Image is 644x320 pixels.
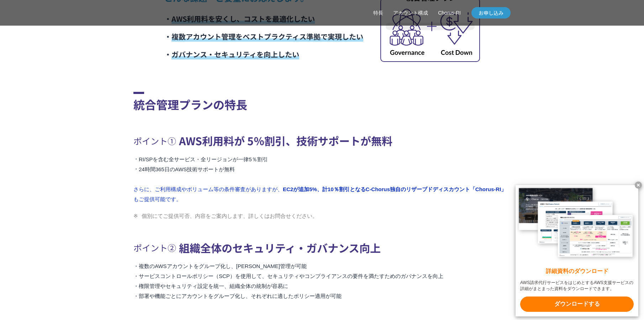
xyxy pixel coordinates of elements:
span: ガバナンス・セキュリティを向上したい [171,49,299,59]
h3: 組織全体のセキュリティ・ガバナンス向上 [133,238,511,258]
x-t: 詳細資料のダウンロード [520,267,634,276]
li: サービスコントロールポリシー（SCP）を使用して、セキュリティやコンプライアンスの要件を満たすためのガバナンスを向上 [133,271,511,281]
li: ・ [164,10,363,28]
x-t: ダウンロードする [520,297,634,312]
a: お申し込み [471,7,511,19]
span: お申し込み [471,9,511,17]
li: 24時間365日のAWS技術サポートが無料 [133,164,511,174]
h3: AWS利用料が 5％割引、技術サポートが無料 [133,131,511,151]
span: ポイント② [133,240,176,256]
h2: 統合管理プランの特長 [133,92,511,113]
x-t: AWS請求代行サービスをはじめとするAWS支援サービスの詳細がまとまった資料をダウンロードできます。 [520,280,634,292]
a: アカウント構成 [393,9,428,17]
li: ・ [164,28,363,46]
li: 個別にてご提供可否、内容をご案内します、詳しくはお問合せください。 [133,211,511,221]
strong: EC2が追加5%、計10％割引となるC-Chorus独自のリザーブドディスカウント「Chorus-RI」 [283,186,506,192]
li: さらに、ご利用構成やボリューム等の条件審査がありますが、 もご提供可能です。 [133,184,511,204]
span: 複数アカウント管理をベストプラクティス準拠で実現したい [171,31,363,42]
li: ・ [164,46,363,63]
li: 複数のAWSアカウントをグループ化し、[PERSON_NAME]管理が可能 [133,261,511,271]
li: 部署や機能ごとにアカウントをグループ化し、それぞれに適したポリシー適用が可能 [133,291,511,301]
li: RI/SPを含む全サービス・全リージョンが一律5％割引 [133,154,511,164]
li: 権限管理やセキュリティ設定を統一、組織全体の統制が容易に [133,281,511,291]
a: Chorus-RI [438,9,461,17]
a: 詳細資料のダウンロード AWS請求代行サービスをはじめとするAWS支援サービスの詳細がまとまった資料をダウンロードできます。 ダウンロードする [516,185,638,316]
span: ポイント① [133,133,176,149]
a: 特長 [373,9,383,17]
span: AWS利用料を安くし、コストを最適化したい [171,14,315,24]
